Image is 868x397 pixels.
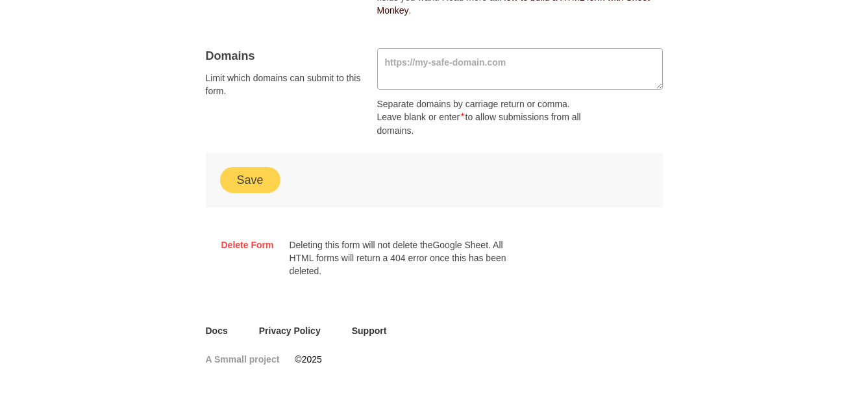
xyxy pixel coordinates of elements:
[206,71,362,97] span: Limit which domains can submit to this form.
[259,324,321,337] a: Privacy Policy
[295,353,321,366] span: © 2025
[221,168,279,192] button: Save
[206,48,362,64] h4: Domains
[289,238,507,277] p: Deleting this form will not delete the Google Sheet . All HTML forms will return a 404 error once...
[221,238,274,251] a: Delete Form
[377,97,595,137] p: Separate domains by carriage return or comma. Leave blank or enter to allow submissions from all ...
[206,353,280,366] a: A Smmall project
[352,324,387,337] a: Support
[206,324,228,337] a: Docs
